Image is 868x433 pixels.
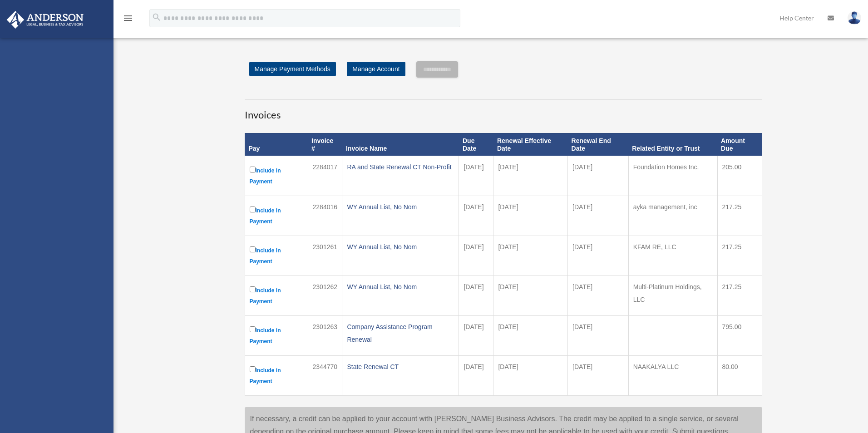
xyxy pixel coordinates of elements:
div: WY Annual List, No Nom [347,280,454,293]
label: Include in Payment [250,165,303,187]
td: 80.00 [717,356,762,396]
td: [DATE] [568,196,629,236]
th: Invoice # [308,133,342,156]
th: Due Date [459,133,493,156]
i: search [152,12,162,22]
td: [DATE] [493,196,568,236]
div: State Renewal CT [347,360,454,373]
td: [DATE] [568,236,629,276]
input: Include in Payment [250,326,256,332]
a: Manage Payment Methods [249,62,336,76]
img: Anderson Advisors Platinum Portal [4,11,86,29]
td: [DATE] [459,356,493,396]
td: 2301262 [308,276,342,316]
i: menu [123,13,133,24]
td: [DATE] [568,276,629,316]
input: Include in Payment [250,286,256,292]
div: Company Assistance Program Renewal [347,320,454,346]
td: [DATE] [568,156,629,196]
label: Include in Payment [250,285,303,307]
td: 2344770 [308,356,342,396]
td: 217.25 [717,236,762,276]
td: [DATE] [493,356,568,396]
td: 2284017 [308,156,342,196]
td: [DATE] [459,276,493,316]
td: [DATE] [459,316,493,356]
td: 2284016 [308,196,342,236]
td: ayka management, inc [628,196,717,236]
td: [DATE] [459,156,493,196]
div: WY Annual List, No Nom [347,201,454,213]
label: Include in Payment [250,364,303,387]
td: 2301261 [308,236,342,276]
td: [DATE] [493,276,568,316]
td: [DATE] [493,236,568,276]
h3: Invoices [245,99,762,122]
td: [DATE] [568,356,629,396]
th: Invoice Name [342,133,459,156]
label: Include in Payment [250,245,303,267]
td: 795.00 [717,316,762,356]
input: Include in Payment [250,246,256,252]
div: WY Annual List, No Nom [347,241,454,253]
th: Pay [245,133,308,156]
td: [DATE] [493,156,568,196]
img: User Pic [848,11,861,25]
td: [DATE] [459,196,493,236]
label: Include in Payment [250,205,303,227]
td: [DATE] [493,316,568,356]
div: RA and State Renewal CT Non-Profit [347,161,454,173]
a: menu [123,16,133,24]
td: 205.00 [717,156,762,196]
td: 2301263 [308,316,342,356]
td: NAAKALYA LLC [628,356,717,396]
td: 217.25 [717,276,762,316]
th: Renewal Effective Date [493,133,568,156]
th: Renewal End Date [568,133,629,156]
td: [DATE] [459,236,493,276]
th: Amount Due [717,133,762,156]
td: Foundation Homes Inc. [628,156,717,196]
td: 217.25 [717,196,762,236]
label: Include in Payment [250,325,303,347]
td: [DATE] [568,316,629,356]
input: Include in Payment [250,366,256,372]
td: KFAM RE, LLC [628,236,717,276]
a: Manage Account [347,62,405,76]
td: Multi-Platinum Holdings, LLC [628,276,717,316]
input: Include in Payment [250,207,256,212]
th: Related Entity or Trust [628,133,717,156]
input: Include in Payment [250,167,256,172]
